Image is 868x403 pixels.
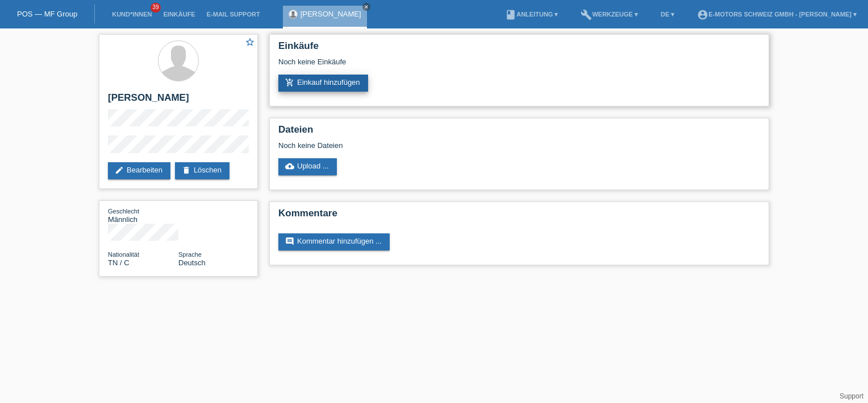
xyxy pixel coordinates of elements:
[840,392,863,400] a: Support
[178,251,202,258] span: Sprache
[285,78,294,87] i: add_shopping_cart
[108,92,249,109] h2: [PERSON_NAME]
[201,11,266,18] a: E-Mail Support
[301,10,361,18] a: [PERSON_NAME]
[245,37,255,49] a: star_border
[278,141,625,150] div: Noch keine Dateien
[278,158,337,175] a: cloud_uploadUpload ...
[285,237,294,246] i: comment
[499,11,564,18] a: bookAnleitung ▾
[278,233,390,250] a: commentKommentar hinzufügen ...
[364,4,369,10] i: close
[278,40,760,57] h2: Einkäufe
[151,3,161,13] span: 39
[697,9,708,20] i: account_circle
[108,207,178,224] div: Männlich
[108,208,139,215] span: Geschlecht
[691,11,862,18] a: account_circleE-Motors Schweiz GmbH - [PERSON_NAME] ▾
[106,11,157,18] a: Kund*innen
[108,251,139,258] span: Nationalität
[362,3,370,11] a: close
[278,75,368,92] a: add_shopping_cartEinkauf hinzufügen
[581,9,592,20] i: build
[278,208,760,225] h2: Kommentare
[108,162,170,179] a: editBearbeiten
[285,162,294,171] i: cloud_upload
[278,57,760,75] div: Noch keine Einkäufe
[175,162,229,179] a: deleteLöschen
[245,37,255,47] i: star_border
[575,11,644,18] a: buildWerkzeuge ▾
[278,124,760,141] h2: Dateien
[157,11,201,18] a: Einkäufe
[505,9,516,20] i: book
[115,166,124,175] i: edit
[182,166,191,175] i: delete
[108,258,130,267] span: Tunesien / C / 30.11.2010
[655,11,680,18] a: DE ▾
[17,10,77,18] a: POS — MF Group
[178,258,206,267] span: Deutsch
